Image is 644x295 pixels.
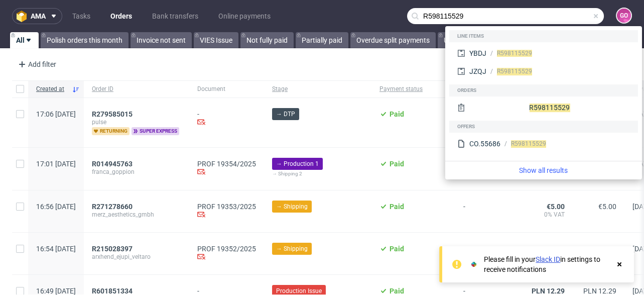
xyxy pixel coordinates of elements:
a: Polish orders this month [41,32,128,48]
div: → Shipping 2 [272,170,363,178]
div: YBDJ [469,48,486,58]
img: Slack [469,259,479,269]
span: €5.00 [598,203,616,211]
div: CO.55686 [469,139,500,149]
a: VIES Issue [194,32,238,48]
span: PLN 12.29 [532,287,565,295]
a: R271278660 [92,203,135,211]
a: R014945763 [92,160,135,168]
div: - [197,110,256,128]
span: pulse [92,118,181,126]
span: Stage [272,85,363,93]
a: R215028397 [92,245,135,253]
span: merz_aesthetics_gmbh [92,211,181,219]
span: Order ID [92,85,181,93]
span: 16:54 [DATE] [36,245,76,253]
span: R014945763 [92,160,133,168]
img: logo [17,11,31,22]
a: Slack ID [536,255,560,263]
span: Paid [390,287,404,295]
span: arxhend_ejupi_veltaro [92,253,181,261]
span: Paid [390,245,404,253]
span: franca_goppion [92,168,181,176]
span: R601851334 [92,287,133,295]
a: PROF 19354/2025 [197,160,256,168]
span: → Production 1 [276,159,319,168]
span: R271278660 [92,203,133,211]
span: €5.00 [598,245,616,253]
a: Not fully paid [240,32,294,48]
span: R598115529 [497,68,532,75]
button: ama [12,8,62,24]
span: - [463,203,512,220]
span: returning [92,127,130,135]
span: PLN 12.29 [583,287,616,295]
a: Invoice not sent [131,32,192,48]
div: Line items [449,30,638,42]
span: → Shipping [276,202,308,211]
span: R598115529 [529,104,570,112]
span: 17:01 [DATE] [36,160,76,168]
span: R279585015 [92,110,133,118]
span: → Shipping [276,244,308,253]
div: JZQJ [469,66,486,76]
span: Paid [390,160,404,168]
a: Unpaid [438,32,472,48]
span: 16:49 [DATE] [36,287,76,295]
a: Partially paid [296,32,348,48]
a: Show all results [449,165,638,175]
a: PROF 19353/2025 [197,203,256,211]
span: Document [197,85,256,93]
span: Paid [390,203,404,211]
a: PROF 19352/2025 [197,245,256,253]
span: 16:56 [DATE] [36,203,76,211]
div: Please fill in your in settings to receive notifications [484,254,610,274]
a: Online payments [212,8,277,24]
div: Add filter [14,56,58,72]
span: R215028397 [92,245,133,253]
span: R598115529 [497,50,532,57]
a: Overdue split payments [350,32,436,48]
span: 0% VAT [529,211,565,219]
div: Offers [449,121,638,133]
span: ama [31,13,46,20]
span: €5.00 [547,203,565,211]
span: → DTP [276,110,295,119]
span: - [463,245,512,262]
span: super express [132,127,179,135]
div: Orders [449,84,638,96]
span: R598115529 [511,140,546,147]
a: R279585015 [92,110,135,118]
span: Created at [36,85,68,93]
span: 17:06 [DATE] [36,110,76,118]
span: Payment status [379,85,447,93]
a: Bank transfers [146,8,204,24]
figcaption: GO [617,9,631,23]
span: Paid [390,110,404,118]
span: €5.00 [547,245,565,253]
a: All [10,32,39,48]
a: Orders [104,8,138,24]
a: Tasks [66,8,96,24]
a: R601851334 [92,287,135,295]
